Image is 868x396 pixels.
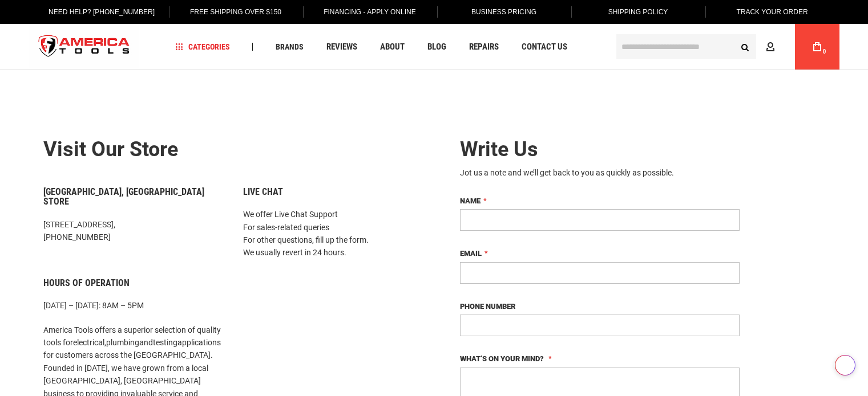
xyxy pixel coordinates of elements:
a: testing [153,338,177,347]
img: America Tools [29,26,140,68]
span: What’s on your mind? [460,354,544,363]
a: Reviews [321,39,362,55]
h2: Visit our store [43,138,426,161]
button: Search [734,36,756,58]
span: 0 [823,48,826,55]
span: Email [460,249,482,258]
a: Blog [422,39,451,55]
a: store logo [29,26,140,68]
a: Contact Us [516,39,572,55]
span: Phone Number [460,302,515,311]
span: About [380,43,405,51]
span: Contact Us [522,43,567,51]
a: Repairs [464,39,504,55]
span: Shipping Policy [608,8,668,16]
span: Categories [175,43,230,51]
a: Brands [271,39,309,55]
p: We offer Live Chat Support For sales-related queries For other questions, fill up the form. We us... [243,208,426,259]
span: Name [460,197,481,205]
h6: Hours of Operation [43,278,226,288]
a: About [375,39,410,55]
a: 0 [806,24,828,70]
span: Reviews [326,43,357,51]
h6: Live Chat [243,187,426,197]
p: [STREET_ADDRESS], [PHONE_NUMBER] [43,218,226,244]
span: Repairs [469,43,499,51]
div: Jot us a note and we’ll get back to you as quickly as possible. [460,167,740,178]
span: Write Us [460,137,538,161]
span: Blog [427,43,446,51]
p: [DATE] – [DATE]: 8AM – 5PM [43,299,226,312]
a: electrical [73,338,104,347]
a: Categories [170,39,235,55]
h6: [GEOGRAPHIC_DATA], [GEOGRAPHIC_DATA] Store [43,187,226,207]
span: Brands [276,43,304,51]
a: plumbing [106,338,139,347]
